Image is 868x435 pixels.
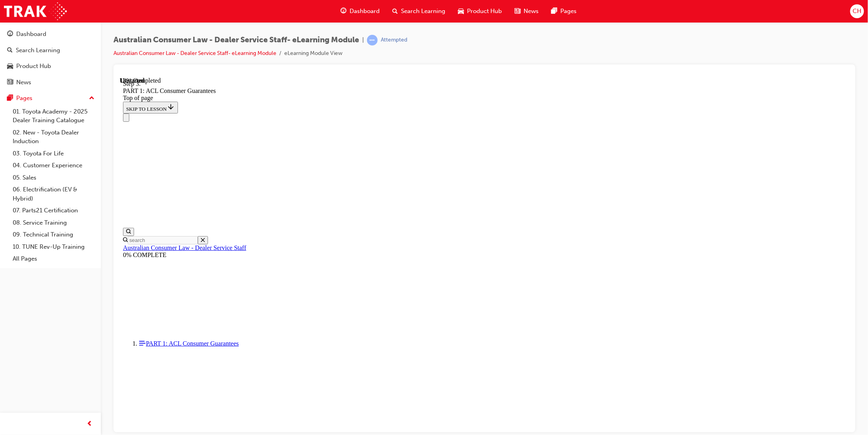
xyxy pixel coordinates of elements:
a: guage-iconDashboard [334,3,386,19]
span: Product Hub [467,7,502,16]
span: | [362,36,364,45]
a: news-iconNews [508,3,545,19]
span: car-icon [7,63,13,70]
a: 10. TUNE Rev-Up Training [9,241,98,253]
div: Search Learning [16,46,60,55]
span: Search Learning [401,7,445,16]
div: Step 3. [3,3,726,10]
span: news-icon [7,79,13,86]
a: Search Learning [3,43,98,58]
button: SKIP TO LESSON [3,25,58,36]
span: pages-icon [551,6,557,16]
a: 06. Electrification (EV & Hybrid) [9,183,98,204]
input: Search [8,159,78,167]
a: 07. Parts21 Certification [9,204,98,217]
a: car-iconProduct Hub [452,3,508,19]
div: Attempted [381,36,407,44]
span: search-icon [392,6,398,16]
a: News [3,75,98,90]
span: SKIP TO LESSON [6,29,55,35]
div: 0% COMPLETE [3,174,726,182]
span: search-icon [7,47,13,54]
button: Close search menu [78,159,88,167]
span: Pages [560,7,577,16]
a: Australian Consumer Law - Dealer Service Staff- eLearning Module [113,50,276,57]
a: search-iconSearch Learning [386,3,452,19]
span: guage-icon [7,31,13,38]
span: guage-icon [340,6,346,16]
span: news-icon [514,6,520,16]
img: Trak [4,2,67,20]
a: 05. Sales [9,172,98,184]
span: prev-icon [87,419,93,429]
button: Close navigation menu [3,36,9,45]
a: 01. Toyota Academy - 2025 Dealer Training Catalogue [9,106,98,127]
span: pages-icon [7,95,13,102]
a: 02. New - Toyota Dealer Induction [9,127,98,148]
span: Australian Consumer Law - Dealer Service Staff- eLearning Module [113,36,359,45]
li: eLearning Module View [284,49,342,58]
span: CH [853,7,861,16]
span: News [524,7,539,16]
button: DashboardSearch LearningProduct HubNews [3,25,98,91]
button: Pages [3,91,98,106]
span: Dashboard [350,7,380,16]
div: Dashboard [16,30,46,39]
span: up-icon [89,93,95,104]
div: Product Hub [16,62,51,71]
a: Australian Consumer Law - Dealer Service Staff [3,167,127,174]
a: 03. Toyota For Life [9,148,98,160]
a: 04. Customer Experience [9,159,98,172]
div: News [16,78,31,87]
div: PART 1: ACL Consumer Guarantees [3,10,726,17]
div: Top of page [3,17,726,25]
span: car-icon [458,6,464,16]
a: 09. Technical Training [9,229,98,241]
div: Pages [16,94,32,103]
a: 08. Service Training [9,217,98,229]
a: Dashboard [3,27,98,42]
button: CH [850,4,864,18]
a: All Pages [9,253,98,265]
a: Product Hub [3,59,98,74]
button: Open search menu [3,151,14,159]
span: learningRecordVerb_ATTEMPT-icon [367,35,378,45]
a: pages-iconPages [545,3,583,19]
